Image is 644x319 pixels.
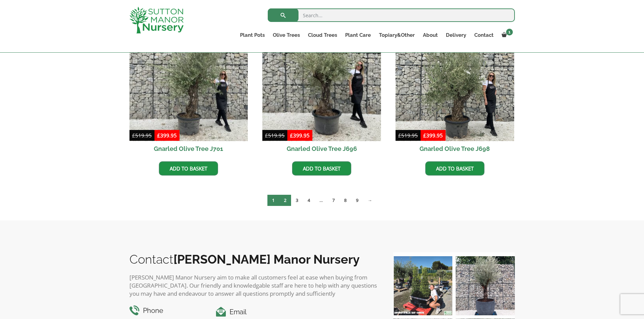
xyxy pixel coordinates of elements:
[129,273,380,298] p: [PERSON_NAME] Manor Nursery aim to make all customers feel at ease when buying from [GEOGRAPHIC_D...
[292,161,351,176] a: Add to basket: “Gnarled Olive Tree J696”
[396,23,514,156] a: Sale! Gnarled Olive Tree J698
[470,30,498,40] a: Contact
[375,30,419,40] a: Topiary&Other
[396,141,514,156] h2: Gnarled Olive Tree J698
[304,30,341,40] a: Cloud Trees
[351,195,363,206] a: Page 9
[236,30,269,40] a: Plant Pots
[216,307,379,317] h4: Email
[498,30,515,40] a: 1
[265,132,268,139] span: £
[129,252,380,266] h2: Contact
[267,195,279,206] span: Page 1
[129,23,248,141] img: Gnarled Olive Tree J701
[339,195,351,206] a: Page 8
[132,132,135,139] span: £
[303,195,315,206] a: Page 4
[423,132,443,139] bdi: 399.95
[328,195,339,206] a: Page 7
[425,161,484,176] a: Add to basket: “Gnarled Olive Tree J698”
[456,256,515,315] img: A beautiful multi-stem Spanish Olive tree potted in our luxurious fibre clay pots 😍😍
[157,132,160,139] span: £
[423,132,426,139] span: £
[129,141,248,156] h2: Gnarled Olive Tree J701
[290,132,293,139] span: £
[398,132,418,139] bdi: 519.95
[132,132,152,139] bdi: 519.95
[279,195,291,206] a: Page 2
[315,195,328,206] span: …
[393,256,452,315] img: Our elegant & picturesque Angustifolia Cones are an exquisite addition to your Bay Tree collectio...
[265,132,285,139] bdi: 519.95
[262,141,381,156] h2: Gnarled Olive Tree J696
[129,305,206,316] h4: Phone
[290,132,310,139] bdi: 399.95
[506,29,513,35] span: 1
[363,195,377,206] a: →
[396,23,514,141] img: Gnarled Olive Tree J698
[129,194,515,209] nav: Product Pagination
[269,30,304,40] a: Olive Trees
[129,23,248,156] a: Sale! Gnarled Olive Tree J701
[173,252,360,266] b: [PERSON_NAME] Manor Nursery
[398,132,401,139] span: £
[129,7,184,33] img: logo
[419,30,442,40] a: About
[268,8,515,22] input: Search...
[262,23,381,141] img: Gnarled Olive Tree J696
[341,30,375,40] a: Plant Care
[442,30,470,40] a: Delivery
[262,23,381,156] a: Sale! Gnarled Olive Tree J696
[157,132,177,139] bdi: 399.95
[291,195,303,206] a: Page 3
[159,161,218,176] a: Add to basket: “Gnarled Olive Tree J701”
